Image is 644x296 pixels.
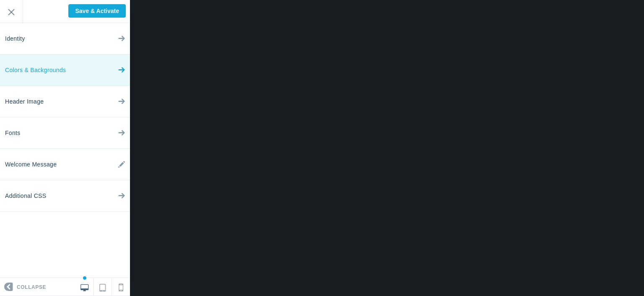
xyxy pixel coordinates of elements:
[5,180,46,212] span: Additional CSS
[5,23,25,55] span: Identity
[68,4,126,18] input: Save & Activate
[5,55,66,86] span: Colors & Backgrounds
[5,117,21,149] span: Fonts
[17,278,46,296] span: Collapse
[5,86,44,117] span: Header Image
[5,149,57,180] span: Welcome Message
